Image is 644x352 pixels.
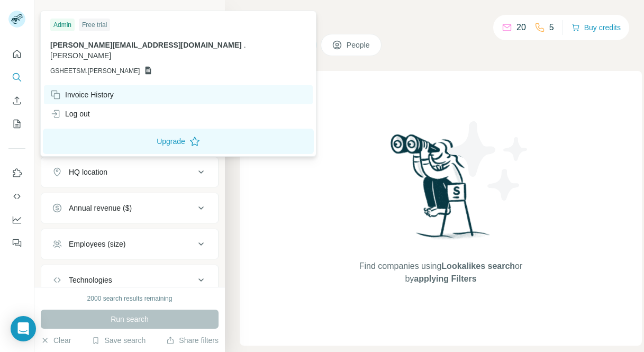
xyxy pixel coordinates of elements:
span: [PERSON_NAME] [50,51,111,60]
span: People [347,40,371,50]
button: Use Surfe on LinkedIn [8,164,25,183]
div: Technologies [69,275,112,285]
div: Invoice History [50,89,114,100]
button: Upgrade [43,129,314,154]
div: 2000 search results remaining [87,294,173,303]
button: Annual revenue ($) [41,195,218,221]
div: Free trial [79,19,110,31]
button: Save search [92,335,146,346]
span: [PERSON_NAME][EMAIL_ADDRESS][DOMAIN_NAME] [50,41,242,49]
img: Surfe Illustration - Stars [441,113,536,209]
button: Quick start [8,44,25,64]
p: 5 [549,21,554,34]
button: Feedback [8,233,25,252]
span: Lookalikes search [441,261,515,270]
div: Open Intercom Messenger [11,316,36,341]
button: Enrich CSV [8,91,25,110]
div: HQ location [69,167,107,177]
button: Hide [184,6,225,22]
span: GSHEETSM.[PERSON_NAME] [50,66,140,76]
div: Log out [50,109,90,119]
span: applying Filters [414,274,476,283]
button: Use Surfe API [8,187,25,206]
div: Annual revenue ($) [69,203,132,213]
button: Dashboard [8,210,25,229]
div: Admin [50,19,75,31]
div: New search [41,10,74,19]
img: Surfe Illustration - Woman searching with binoculars [386,131,496,249]
div: Employees (size) [69,239,125,249]
button: My lists [8,114,25,133]
button: Search [8,68,25,87]
button: HQ location [41,159,218,185]
button: Employees (size) [41,231,218,257]
button: Technologies [41,267,218,293]
p: 20 [516,21,526,34]
span: . [244,41,246,49]
span: Find companies using or by [356,260,525,285]
h4: Search [240,13,631,28]
button: Buy credits [572,20,621,35]
button: Clear [41,335,71,346]
button: Share filters [166,335,219,346]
